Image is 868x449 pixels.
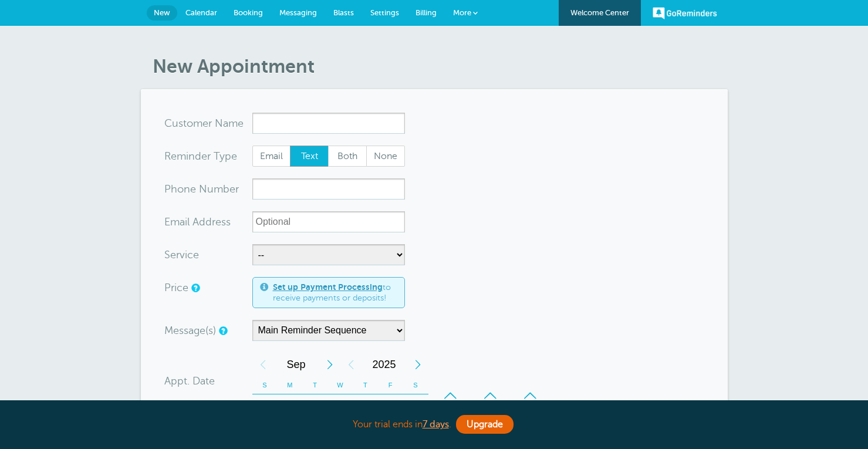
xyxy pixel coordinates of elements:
[277,376,302,394] th: M
[253,146,291,166] span: Email
[370,8,399,17] span: Settings
[252,146,291,167] label: Email
[328,146,367,167] label: Both
[353,394,378,418] div: Thursday, September 4
[403,394,428,418] div: Saturday, September 6
[378,394,403,418] div: Friday, September 5
[147,5,177,21] a: New
[164,217,185,227] span: Ema
[252,353,273,376] div: Previous Month
[164,376,215,386] label: Appt. Date
[191,284,198,292] a: An optional price for the appointment. If you set a price, you can include a payment link in your...
[234,8,263,17] span: Booking
[291,146,328,166] span: Text
[164,184,184,194] span: Pho
[302,394,327,418] div: Tuesday, September 2
[185,217,212,227] span: il Add
[333,8,354,17] span: Blasts
[366,146,405,167] label: None
[252,376,278,394] th: S
[453,8,471,17] span: More
[821,402,856,437] iframe: Resource center
[184,184,214,194] span: ne Nu
[403,376,428,394] th: S
[164,118,183,129] span: Cus
[164,211,252,232] div: ress
[219,327,226,335] a: Simple templates and custom messages will use the reminder schedule set under Settings > Reminder...
[164,249,199,260] label: Service
[154,8,170,17] span: New
[164,282,188,293] label: Price
[273,282,383,292] a: Set up Payment Processing
[302,394,327,418] div: 2
[353,394,378,418] div: 4
[153,55,728,77] h1: New Appointment
[378,394,403,418] div: 5
[277,394,302,418] div: Monday, September 1
[164,151,237,161] label: Reminder Type
[273,353,319,376] span: September
[183,118,223,129] span: tomer N
[378,376,403,394] th: F
[367,146,404,166] span: None
[416,8,437,17] span: Billing
[456,415,514,434] a: Upgrade
[252,394,278,418] div: Sunday, August 31
[277,394,302,418] div: 1
[273,282,397,303] span: to receive payments or deposits!
[164,325,216,336] label: Message(s)
[340,353,362,376] div: Previous Year
[403,394,428,418] div: 6
[423,419,449,430] a: 7 days
[164,178,252,200] div: mber
[252,211,405,232] input: Optional
[407,353,428,376] div: Next Year
[353,376,378,394] th: T
[279,8,317,17] span: Messaging
[164,113,252,134] div: ame
[185,8,217,17] span: Calendar
[252,394,278,418] div: 31
[362,353,407,376] span: 2025
[302,376,327,394] th: T
[327,394,353,418] div: 3
[141,412,728,437] div: Your trial ends in .
[327,376,353,394] th: W
[319,353,340,376] div: Next Month
[290,146,329,167] label: Text
[327,394,353,418] div: Wednesday, September 3
[329,146,366,166] span: Both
